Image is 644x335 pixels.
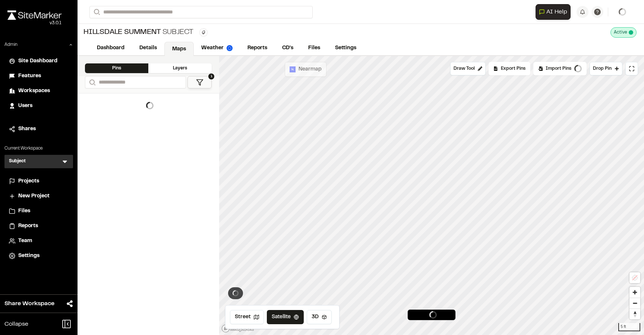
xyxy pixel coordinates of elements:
[148,63,212,73] div: Layers
[450,62,486,75] button: Draw Tool
[18,222,38,230] span: Reports
[89,41,132,55] a: Dashboard
[629,298,640,309] button: Zoom out
[240,41,275,55] a: Reports
[275,41,301,55] a: CD's
[18,87,50,95] span: Workspaces
[610,27,637,38] div: This project is active and counting against your active project count.
[85,63,148,73] div: Pins
[290,66,296,72] img: Nearmap
[7,20,61,26] div: Oh geez...please don't...
[285,62,326,77] button: Nearmap
[546,7,567,16] span: AI Help
[629,30,633,35] span: This project is active and counting against your active project count.
[18,102,32,110] span: Users
[614,29,627,36] span: Active
[7,10,61,20] img: rebrand.png
[83,27,193,38] div: Subject
[18,207,30,215] span: Files
[546,65,571,72] span: Import Pins
[454,65,475,72] span: Draw Tool
[629,287,640,298] button: Zoom in
[18,192,50,200] span: New Project
[489,62,530,75] div: No pins available to export
[629,309,640,319] button: Reset bearing to north
[9,57,69,65] a: Site Dashboard
[629,272,640,283] button: Location not available
[9,207,69,215] a: Files
[18,252,40,260] span: Settings
[219,56,644,335] canvas: Map
[228,287,243,299] button: View weather summary for project
[230,310,264,324] button: Street
[83,27,161,38] span: Hillsdale summent
[307,310,332,324] button: 3D
[9,72,69,80] a: Features
[18,125,36,133] span: Shares
[85,76,98,88] button: Search
[194,41,240,55] a: Weather
[208,73,214,79] span: 1
[18,237,32,245] span: Team
[9,102,69,110] a: Users
[9,177,69,185] a: Projects
[4,145,73,152] p: Current Workspace
[89,6,103,18] button: Search
[9,192,69,200] a: New Project
[227,45,233,51] img: precipai.png
[9,222,69,230] a: Reports
[187,76,212,88] button: 1
[4,299,54,308] span: Share Workspace
[301,41,328,55] a: Files
[18,72,41,80] span: Features
[533,62,587,75] div: Import Pins into your project
[299,65,322,73] span: Nearmap
[221,324,254,333] a: Mapbox logo
[4,41,18,48] p: Admin
[9,237,69,245] a: Team
[4,320,28,329] span: Collapse
[267,310,304,324] button: Satellite
[618,323,640,331] div: 5 ft
[590,62,622,75] button: Drop Pin
[18,177,39,185] span: Projects
[164,42,194,56] a: Maps
[9,87,69,95] a: Workspaces
[9,158,26,165] h3: Subject
[9,252,69,260] a: Settings
[18,57,57,65] span: Site Dashboard
[9,125,69,133] a: Shares
[593,65,612,72] span: Drop Pin
[536,4,574,20] div: Open AI Assistant
[501,65,525,72] span: Export Pins
[132,41,164,55] a: Details
[328,41,364,55] a: Settings
[536,4,571,20] button: Open AI Assistant
[199,28,208,37] button: Edit Tags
